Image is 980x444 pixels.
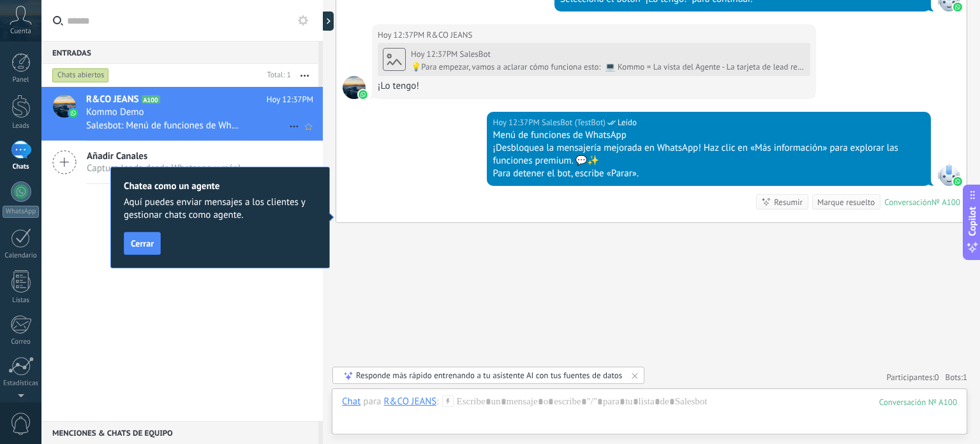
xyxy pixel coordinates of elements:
div: Hoy 12:37PM [493,116,542,129]
span: Aquí puedes enviar mensajes a los clientes y gestionar chats como agente. [124,196,316,222]
span: Cerrar [131,239,154,248]
div: Chats abiertos [52,68,109,83]
span: Leído [618,116,637,129]
span: Hoy 12:37PM [267,93,313,106]
div: Mostrar [321,11,334,31]
div: Entradas [41,41,318,64]
div: 100 [879,397,957,408]
span: Bots: [946,372,967,383]
div: ¡Desbloquea la mensajería mejorada en WhatsApp! Haz clic en «Más información» para explorar las f... [493,142,925,167]
span: Kommo Demo [86,106,144,119]
div: Responde más rápido entrenando a tu asistente AI con tus fuentes de datos [356,370,622,381]
div: ¡Lo tengo! [378,80,810,93]
div: WhatsApp [3,206,39,218]
a: avatariconR&CO JEANSA100Hoy 12:37PMKommo DemoSalesbot: Menú de funciones de WhatsApp ¡Desbloquea ... [41,87,323,141]
span: SalesBot [460,49,491,59]
div: Hoy 12:37PM [411,49,460,59]
span: Copilot [966,206,979,236]
div: Hoy 12:37PM [378,29,427,42]
div: Calendario [3,252,40,260]
div: R&CO JEANS [383,395,436,407]
div: Menú de funciones de WhatsApp [493,129,925,142]
span: R&CO JEANS [427,29,473,42]
div: Correo [3,338,40,346]
span: SalesBot [937,163,960,186]
img: waba.svg [953,3,962,11]
span: Añadir Canales [87,150,241,162]
div: Resumir [774,196,803,208]
div: Estadísticas [3,379,40,388]
img: icon [69,109,78,118]
div: Menciones & Chats de equipo [41,421,318,444]
span: A100 [142,95,160,103]
h2: Chatea como un agente [124,180,316,192]
img: waba.svg [359,90,367,99]
div: Conversación [884,197,932,208]
span: 1 [963,372,967,383]
div: Panel [3,76,40,84]
span: 0 [935,372,939,383]
span: Cuenta [10,27,31,36]
div: Leads [3,122,40,130]
a: Participantes:0 [886,372,939,383]
div: Marque resuelto [817,196,875,208]
div: 💡Para empezar, vamos a aclarar cómo funciona esto: 💻 Kommo = La vista del Agente - La tarjeta de ... [411,62,805,72]
div: Listas [3,296,40,305]
span: SalesBot (TestBot) [542,116,605,129]
div: Para detener el bot, escribe «Parar». [493,167,925,180]
span: : [436,395,438,408]
span: R&CO JEANS [343,76,366,99]
div: Total: 1 [262,69,291,82]
span: para [363,395,381,408]
span: Salesbot: Menú de funciones de WhatsApp ¡Desbloquea la mensajería mejorada en WhatsApp! Haz clic ... [86,119,243,132]
span: Captura leads desde Whatsapp y más! [87,162,241,174]
div: № A100 [932,197,960,208]
div: Chats [3,163,40,171]
img: waba.svg [953,177,962,186]
button: Más [291,64,318,87]
span: R&CO JEANS [86,93,139,106]
button: Cerrar [124,232,161,255]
